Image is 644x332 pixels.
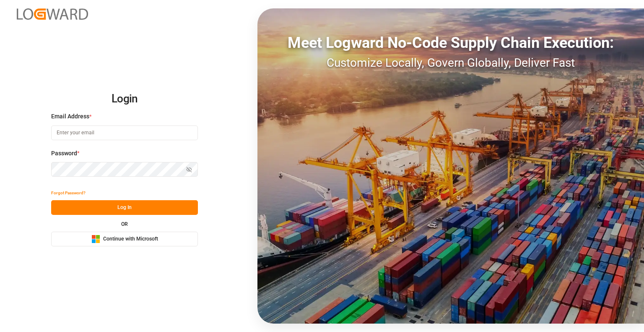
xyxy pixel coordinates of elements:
[51,86,198,112] h2: Login
[51,186,86,200] button: Forgot Password?
[17,8,88,20] img: Logward_new_orange.png
[257,54,644,72] div: Customize Locally, Govern Globally, Deliver Fast
[257,31,644,54] div: Meet Logward No-Code Supply Chain Execution:
[103,235,158,243] span: Continue with Microsoft
[51,112,89,121] span: Email Address
[51,200,198,215] button: Log In
[51,232,198,246] button: Continue with Microsoft
[51,149,77,158] span: Password
[121,222,128,227] small: OR
[51,125,198,140] input: Enter your email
